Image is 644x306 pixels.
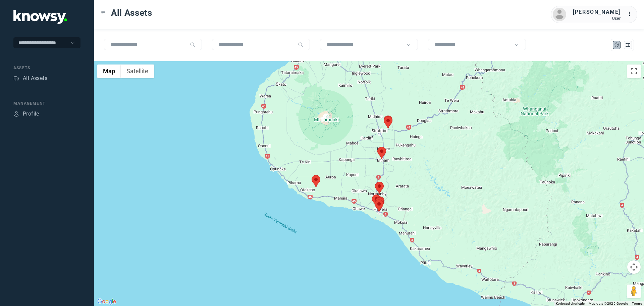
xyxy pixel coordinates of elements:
[13,75,19,81] div: Assets
[625,42,631,48] div: List
[553,8,566,21] img: avatar.png
[190,42,195,47] div: Search
[13,10,67,24] img: Application Logo
[627,10,635,18] div: :
[96,297,118,306] img: Google
[614,42,620,48] div: Map
[23,74,47,82] div: All Assets
[589,302,628,305] span: Map data ©2025 Google
[13,111,19,117] div: Profile
[573,16,621,21] div: User
[627,10,635,19] div: :
[13,65,80,71] div: Assets
[13,110,39,118] a: ProfileProfile
[13,100,80,106] div: Management
[628,11,634,16] tspan: ...
[97,64,121,78] button: Show street map
[632,302,642,305] a: Terms
[23,110,39,118] div: Profile
[627,260,641,274] button: Map camera controls
[96,297,118,306] a: Open this area in Google Maps (opens a new window)
[298,42,303,47] div: Search
[111,7,152,19] span: All Assets
[101,10,106,15] div: Toggle Menu
[121,64,154,78] button: Show satellite imagery
[13,74,47,82] a: AssetsAll Assets
[627,285,641,298] button: Drag Pegman onto the map to open Street View
[627,64,641,78] button: Toggle fullscreen view
[573,8,621,16] div: [PERSON_NAME]
[556,301,585,306] button: Keyboard shortcuts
